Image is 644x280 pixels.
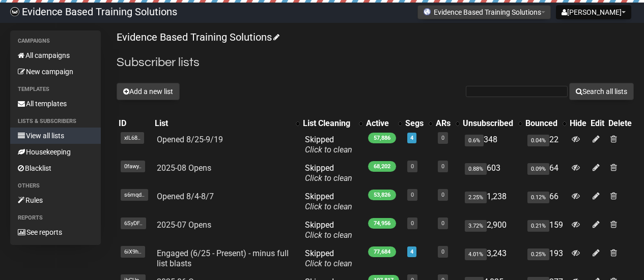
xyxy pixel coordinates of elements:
a: Housekeeping [10,144,101,160]
div: Unsubscribed [463,118,513,129]
a: Evidence Based Training Solutions [117,31,278,43]
a: All templates [10,96,101,112]
a: Click to clean [305,173,352,183]
span: Skipped [305,248,352,268]
span: Skipped [305,135,352,154]
a: Click to clean [305,259,352,268]
th: List Cleaning: No sort applied, activate to apply an ascending sort [301,116,364,131]
span: 0.04% [527,135,549,146]
a: 4 [410,248,413,255]
td: 66 [523,188,568,216]
img: favicons [423,8,431,16]
span: 0.09% [527,163,549,175]
a: Opened 8/25-9/19 [157,135,223,144]
span: 0.6% [465,135,484,146]
a: Engaged (6/25 - Present) - minus full list blasts [157,248,289,268]
a: 0 [411,220,414,227]
div: Bounced [525,118,557,129]
th: Hide: No sort applied, sorting is disabled [568,116,589,131]
span: 77,684 [368,246,396,257]
li: Others [10,180,101,192]
td: 2,900 [461,216,523,244]
button: Search all lists [569,83,634,100]
div: Hide [570,118,586,129]
h2: Subscriber lists [117,53,634,72]
div: List [155,118,291,129]
td: 159 [523,216,568,244]
th: Unsubscribed: No sort applied, activate to apply an ascending sort [461,116,523,131]
th: Edit: No sort applied, sorting is disabled [589,116,606,131]
a: Rules [10,192,101,208]
a: 0 [441,163,444,170]
a: 0 [441,220,444,227]
a: 4 [410,135,413,141]
a: Click to clean [305,202,352,211]
td: 603 [461,159,523,188]
a: 0 [411,192,414,198]
div: List Cleaning [303,118,354,129]
td: 348 [461,131,523,159]
a: New campaign [10,64,101,80]
a: 0 [441,248,444,255]
th: ARs: No sort applied, activate to apply an ascending sort [434,116,461,131]
th: Active: No sort applied, activate to apply an ascending sort [364,116,403,131]
span: 6iX9h.. [121,246,145,258]
span: 0.25% [527,248,549,260]
th: List: No sort applied, activate to apply an ascending sort [153,116,301,131]
div: ID [119,118,151,129]
li: Templates [10,83,101,96]
span: s6mqd.. [121,189,148,201]
span: 6SyDF.. [121,217,146,229]
a: Blacklist [10,160,101,176]
td: 3,243 [461,244,523,273]
li: Campaigns [10,35,101,47]
span: 3.72% [465,220,487,232]
span: 0.88% [465,163,487,175]
span: 74,956 [368,218,396,229]
th: Bounced: No sort applied, activate to apply an ascending sort [523,116,568,131]
a: 2025-08 Opens [157,163,211,173]
div: Delete [608,118,632,129]
a: 2025-07 Opens [157,220,211,230]
button: [PERSON_NAME] [556,5,631,19]
a: 0 [441,135,444,141]
span: 0.12% [527,192,549,203]
img: 6a635aadd5b086599a41eda90e0773ac [10,7,19,16]
span: 0fawy.. [121,161,145,172]
a: See reports [10,224,101,240]
a: 0 [441,192,444,198]
span: Skipped [305,192,352,211]
a: Opened 8/4-8/7 [157,192,214,201]
a: 0 [411,163,414,170]
div: Active [366,118,393,129]
a: Click to clean [305,145,352,154]
a: Click to clean [305,230,352,240]
span: xlL68.. [121,132,144,144]
a: All campaigns [10,47,101,64]
td: 1,238 [461,188,523,216]
td: 193 [523,244,568,273]
div: Segs [405,118,424,129]
li: Lists & subscribers [10,115,101,128]
li: Reports [10,212,101,224]
span: Skipped [305,220,352,240]
div: Edit [591,118,604,129]
button: Evidence Based Training Solutions [417,5,551,19]
th: ID: No sort applied, sorting is disabled [117,116,153,131]
th: Delete: No sort applied, sorting is disabled [606,116,634,131]
td: 22 [523,131,568,159]
button: Add a new list [117,83,180,100]
span: 4.01% [465,248,487,260]
span: 0.21% [527,220,549,232]
td: 64 [523,159,568,188]
span: Skipped [305,163,352,183]
span: 53,826 [368,190,396,200]
span: 57,886 [368,133,396,143]
span: 68,202 [368,161,396,172]
th: Segs: No sort applied, activate to apply an ascending sort [403,116,434,131]
span: 2.25% [465,192,487,203]
a: View all lists [10,128,101,144]
div: ARs [436,118,451,129]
